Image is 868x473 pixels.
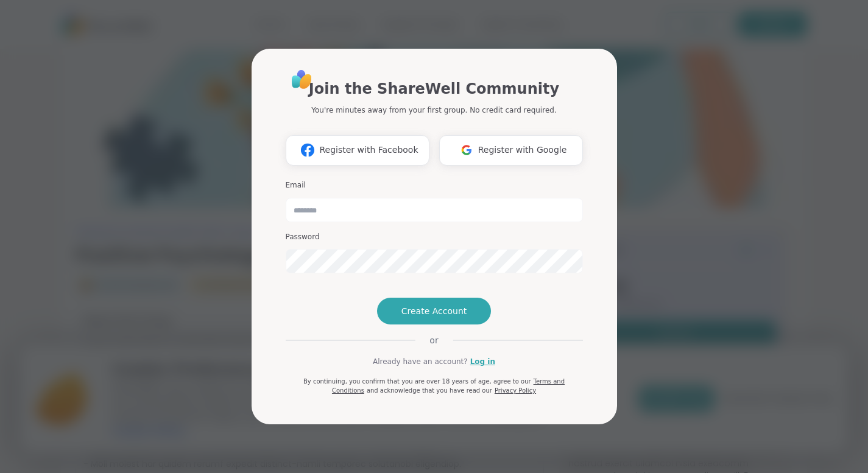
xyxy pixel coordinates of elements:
span: Register with Facebook [319,144,418,156]
a: Privacy Policy [495,387,536,394]
button: Register with Facebook [286,135,429,166]
span: or [415,334,453,346]
a: Log in [470,356,495,367]
span: Already have an account? [373,356,468,367]
span: and acknowledge that you have read our [367,387,492,394]
button: Register with Google [439,135,583,166]
span: Create Account [401,305,467,317]
h3: Email [286,180,583,191]
img: ShareWell Logomark [455,139,478,161]
span: By continuing, you confirm that you are over 18 years of age, agree to our [303,378,531,385]
p: You're minutes away from your first group. No credit card required. [311,105,556,116]
img: ShareWell Logo [288,66,316,93]
h1: Join the ShareWell Community [309,78,559,100]
img: ShareWell Logomark [296,139,319,161]
button: Create Account [377,298,492,324]
span: Register with Google [478,144,567,156]
h3: Password [286,232,583,242]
